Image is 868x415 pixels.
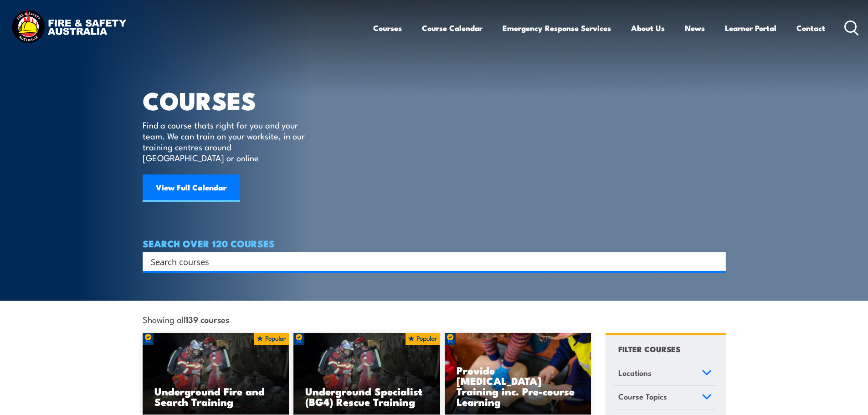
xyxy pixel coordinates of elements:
span: Showing all [143,314,229,324]
h4: FILTER COURSES [618,343,680,355]
h1: COURSES [143,89,318,111]
a: Underground Fire and Search Training [143,333,289,415]
img: Underground mine rescue [143,333,289,415]
a: Emergency Response Services [503,16,611,40]
form: Search form [153,255,708,268]
a: Underground Specialist (BG4) Rescue Training [293,333,440,415]
a: Course Calendar [422,16,483,40]
a: View Full Calendar [143,174,240,202]
a: News [685,16,705,40]
h3: Underground Specialist (BG4) Rescue Training [305,386,428,407]
strong: 139 courses [185,313,229,325]
a: Locations [614,362,716,386]
a: Provide [MEDICAL_DATA] Training inc. Pre-course Learning [445,333,591,415]
h3: Underground Fire and Search Training [154,386,277,407]
img: Low Voltage Rescue and Provide CPR [445,333,591,415]
a: Courses [373,16,402,40]
p: Find a course thats right for you and your team. We can train on your worksite, in our training c... [143,119,309,163]
input: Search input [151,255,706,268]
span: Locations [618,367,652,379]
a: About Us [631,16,665,40]
button: Search magnifier button [710,255,723,268]
span: Course Topics [618,390,667,403]
a: Contact [796,16,825,40]
h3: Provide [MEDICAL_DATA] Training inc. Pre-course Learning [457,365,580,407]
h4: SEARCH OVER 120 COURSES [143,238,726,248]
img: Underground mine rescue [293,333,440,415]
a: Learner Portal [725,16,776,40]
a: Course Topics [614,386,716,410]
